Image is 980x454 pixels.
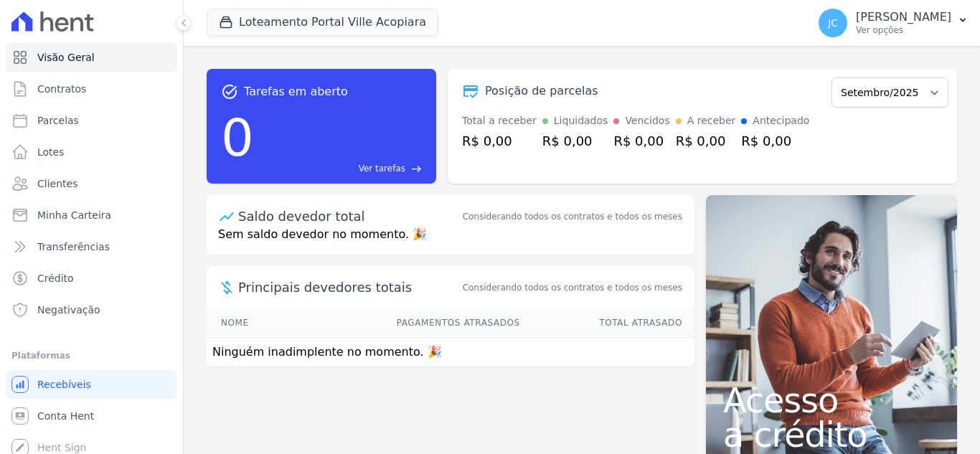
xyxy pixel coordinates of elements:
[753,113,809,128] div: Antecipado
[207,226,694,255] p: Sem saldo devedor no momento. 🎉
[741,131,809,151] div: R$ 0,00
[856,10,951,24] p: [PERSON_NAME]
[37,50,95,65] span: Visão Geral
[260,162,422,175] a: Ver tarefas east
[411,164,422,174] span: east
[37,271,74,285] span: Crédito
[463,281,682,294] span: Considerando todos os contratos e todos os meses
[542,131,608,151] div: R$ 0,00
[687,113,736,128] div: A receber
[6,232,177,261] a: Transferências
[37,113,79,128] span: Parcelas
[6,169,177,198] a: Clientes
[676,131,736,151] div: R$ 0,00
[6,75,177,103] a: Contratos
[6,43,177,72] a: Visão Geral
[207,308,293,338] th: Nome
[6,201,177,230] a: Minha Carteira
[723,383,940,417] span: Acesso
[37,409,94,423] span: Conta Hent
[37,176,77,191] span: Clientes
[37,82,86,96] span: Contratos
[6,402,177,430] a: Conta Hent
[6,370,177,399] a: Recebíveis
[462,131,537,151] div: R$ 0,00
[221,83,238,100] span: task_alt
[37,145,65,159] span: Lotes
[221,100,254,175] div: 0
[238,207,460,226] div: Saldo devedor total
[485,82,598,100] div: Posição de parcelas
[554,113,608,128] div: Liquidados
[856,24,951,36] p: Ver opções
[828,18,838,28] span: JC
[359,162,405,175] span: Ver tarefas
[11,347,171,364] div: Plataformas
[37,240,110,254] span: Transferências
[37,208,111,222] span: Minha Carteira
[807,3,980,43] button: JC [PERSON_NAME] Ver opções
[613,131,669,151] div: R$ 0,00
[207,9,438,36] button: Loteamento Portal Ville Acopiara
[238,278,460,297] span: Principais devedores totais
[723,417,940,452] span: a crédito
[6,264,177,293] a: Crédito
[521,308,694,338] th: Total Atrasado
[625,113,669,128] div: Vencidos
[6,295,177,324] a: Negativação
[293,308,520,338] th: Pagamentos Atrasados
[462,113,537,128] div: Total a receber
[6,138,177,166] a: Lotes
[6,106,177,135] a: Parcelas
[37,303,100,317] span: Negativação
[37,377,91,392] span: Recebíveis
[244,83,348,100] span: Tarefas em aberto
[463,210,682,223] div: Considerando todos os contratos e todos os meses
[207,338,694,367] td: Ninguém inadimplente no momento. 🎉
